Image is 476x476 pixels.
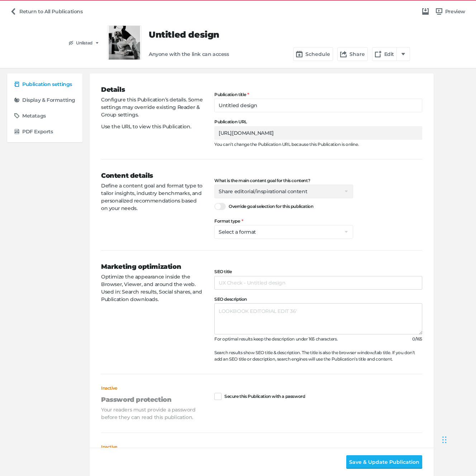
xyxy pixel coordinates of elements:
[107,25,142,60] a: Preview
[214,297,422,302] label: SEO description
[337,47,368,61] button: Share
[214,119,422,124] label: Publication URL
[149,51,229,57] h6: Anyone with the link can access
[442,429,447,451] div: Drag
[229,203,313,210] span: Override goal selection for this publication
[101,262,203,272] h3: Marketing optimization
[101,182,203,212] p: Define a content goal and format type to tailor insights, industry benchmarks, and personalized r...
[11,109,78,122] a: Metatags
[22,129,53,135] h5: PDF Exports
[7,5,86,18] a: Return to All Publications
[11,125,78,138] a: PDF Exports
[76,41,92,45] span: Unlisted
[214,276,422,290] input: UX Check - Untitled design
[101,386,203,391] h6: Inactive
[11,94,78,106] a: Display & Formatting
[372,47,397,61] a: Edit
[22,97,75,103] h5: Display & Formatting
[101,96,203,119] p: Configure this Publication’s details. Some settings may override existing Reader & Group settings.
[214,178,353,183] label: What is the main content goal for this content?
[101,171,203,181] h3: Content details
[412,336,422,342] strong: 0/165
[101,85,203,95] h3: Details
[433,5,468,18] a: Preview
[419,5,432,18] a: Archive Publication
[101,123,203,130] p: Use the URL to view this Publication.
[214,92,422,97] label: Publication title
[214,336,338,342] span: For optimal results keep the description under 165 characters.
[214,349,422,362] div: Search results show SEO title & description. The title is also the browser window/tab title. If y...
[349,458,419,466] span: Save & Update Publication
[101,406,203,421] p: Your readers must provide a password before they can read this publication.
[22,81,72,87] h5: Publication settings
[346,455,422,469] button: Save & Update Publication
[101,444,203,449] h6: Inactive
[101,273,203,303] p: Optimize the appearance inside the Browser, Viewer, and around the web. Used in: Search results, ...
[149,30,410,40] h2: Untitled design
[11,78,78,91] a: Publication settings
[440,422,476,456] iframe: Chat Widget
[214,269,422,274] label: SEO title
[224,394,305,399] span: Secure this Publication with a password
[214,141,422,148] div: You can’t change the Publication URL because this Publication is online.
[101,395,203,405] h3: Password protection
[22,113,46,119] h5: Metatags
[293,47,333,61] button: Schedule
[214,219,353,224] label: Format type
